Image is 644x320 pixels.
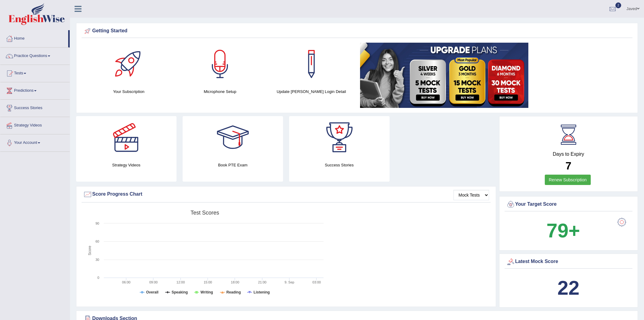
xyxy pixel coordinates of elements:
[191,210,219,216] tspan: Test scores
[0,30,68,45] a: Home
[360,43,528,108] img: small5.jpg
[269,88,354,95] h4: Update [PERSON_NAME] Login Detail
[86,88,171,95] h4: Your Subscription
[226,290,241,294] tspan: Reading
[506,200,631,209] div: Your Target Score
[289,162,390,168] h4: Success Stories
[558,277,579,299] b: 22
[88,246,92,255] tspan: Score
[83,190,489,199] div: Score Progress Chart
[76,162,177,168] h4: Strategy Videos
[0,65,70,80] a: Tests
[313,280,321,284] text: 03:00
[0,117,70,132] a: Strategy Videos
[0,134,70,150] a: Your Account
[231,280,240,284] text: 18:00
[146,290,159,294] tspan: Overall
[506,257,631,266] div: Latest Mock Score
[0,100,70,115] a: Success Stories
[172,290,188,294] tspan: Speaking
[96,258,99,261] text: 30
[204,280,212,284] text: 15:00
[545,175,591,185] a: Renew Subscription
[285,280,294,284] tspan: 9. Sep
[83,27,631,36] div: Getting Started
[177,280,185,284] text: 12:00
[547,219,580,242] b: 79+
[149,280,158,284] text: 09:00
[0,48,70,63] a: Practice Questions
[565,160,571,172] b: 7
[97,276,99,279] text: 0
[122,280,131,284] text: 06:00
[0,82,70,98] a: Predictions
[201,290,213,294] tspan: Writing
[615,2,621,8] span: 2
[506,151,631,157] h4: Days to Expiry
[96,240,99,243] text: 60
[183,162,283,168] h4: Book PTE Exam
[258,280,267,284] text: 21:00
[254,290,270,294] tspan: Listening
[96,222,99,225] text: 90
[177,88,263,95] h4: Microphone Setup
